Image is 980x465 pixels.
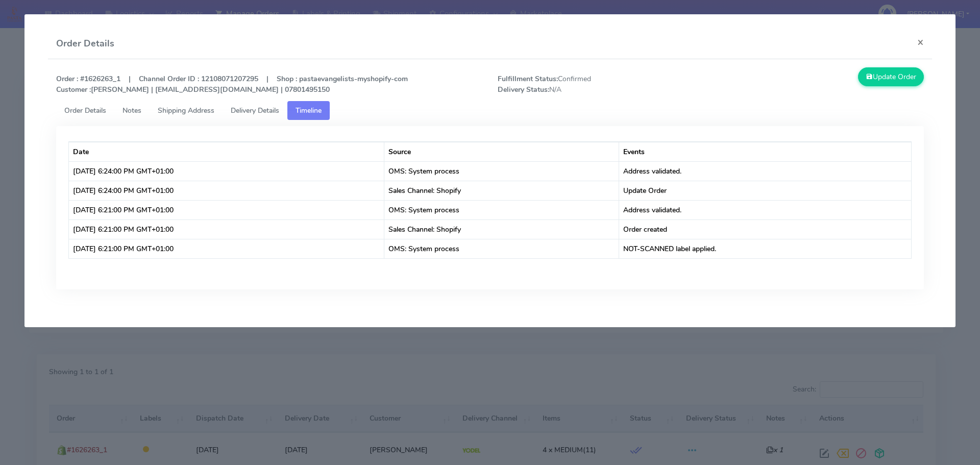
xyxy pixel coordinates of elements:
td: OMS: System process [384,200,619,219]
td: [DATE] 6:21:00 PM GMT+01:00 [69,239,385,258]
td: [DATE] 6:24:00 PM GMT+01:00 [69,181,385,200]
span: Notes [122,106,141,115]
th: Events [619,142,911,161]
td: [DATE] 6:21:00 PM GMT+01:00 [69,219,385,239]
th: Date [69,142,385,161]
td: OMS: System process [384,239,619,258]
td: Address validated. [619,200,911,219]
ul: Tabs [56,101,924,120]
button: Update Order [858,67,924,86]
h4: Order Details [56,37,114,51]
button: Close [909,29,932,56]
td: OMS: System process [384,161,619,181]
span: Order Details [64,106,106,115]
td: Update Order [619,181,911,200]
td: [DATE] 6:24:00 PM GMT+01:00 [69,161,385,181]
td: Sales Channel: Shopify [384,181,619,200]
td: Order created [619,219,911,239]
span: Shipping Address [158,106,214,115]
span: Delivery Details [231,106,279,115]
strong: Customer : [56,85,91,94]
td: [DATE] 6:21:00 PM GMT+01:00 [69,200,385,219]
td: Sales Channel: Shopify [384,219,619,239]
strong: Order : #1626263_1 | Channel Order ID : 12108071207295 | Shop : pastaevangelists-myshopify-com [P... [56,74,408,94]
td: Address validated. [619,161,911,181]
th: Source [384,142,619,161]
strong: Fulfillment Status: [498,74,558,84]
td: NOT-SCANNED label applied. [619,239,911,258]
span: Timeline [296,106,322,115]
strong: Delivery Status: [498,85,549,94]
span: Confirmed N/A [490,74,711,95]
